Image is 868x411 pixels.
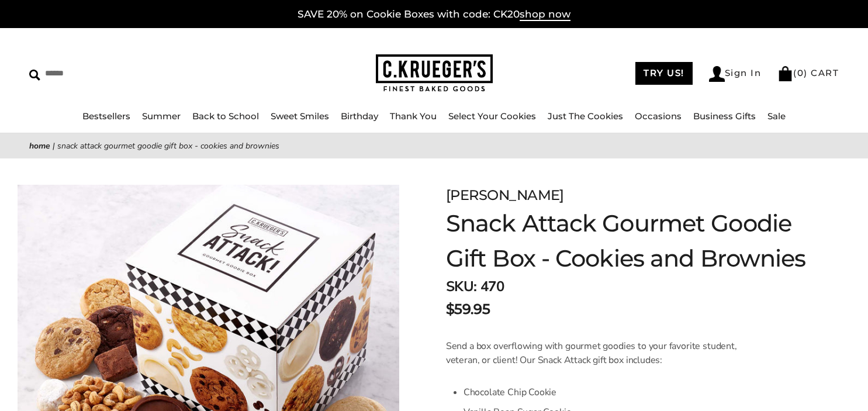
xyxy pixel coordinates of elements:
a: Occasions [635,110,682,122]
a: Sign In [709,66,762,82]
span: | [53,140,55,151]
p: Send a box overflowing with gourmet goodies to your favorite student, veteran, or client! Our Sna... [446,339,766,367]
a: Sweet Smiles [271,110,329,122]
a: Select Your Cookies [448,110,536,122]
a: Thank You [390,110,437,122]
a: Just The Cookies [548,110,623,122]
a: Business Gifts [693,110,756,122]
a: Home [29,140,50,151]
span: $59.95 [446,299,490,320]
li: Chocolate Chip Cookie [464,382,766,402]
a: (0) CART [777,67,839,78]
img: Bag [777,66,793,81]
span: 0 [797,67,804,78]
a: Bestsellers [82,110,130,122]
img: C.KRUEGER'S [376,54,493,92]
span: 470 [480,277,504,296]
a: Back to School [192,110,259,122]
span: Snack Attack Gourmet Goodie Gift Box - Cookies and Brownies [57,140,279,151]
a: TRY US! [635,62,693,85]
img: Account [709,66,725,82]
a: Summer [142,110,181,122]
input: Search [29,64,220,82]
span: shop now [520,8,570,21]
div: [PERSON_NAME] [446,185,810,206]
a: Birthday [341,110,378,122]
nav: breadcrumbs [29,139,839,153]
h1: Snack Attack Gourmet Goodie Gift Box - Cookies and Brownies [446,206,810,276]
img: Search [29,70,40,81]
a: SAVE 20% on Cookie Boxes with code: CK20shop now [298,8,570,21]
a: Sale [767,110,786,122]
strong: SKU: [446,277,477,296]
